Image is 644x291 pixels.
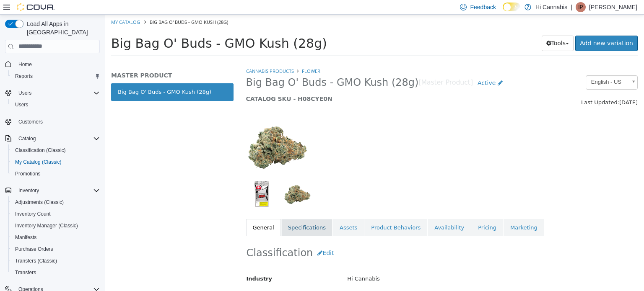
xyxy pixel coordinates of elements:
span: Users [15,88,100,98]
span: IP [578,2,583,12]
a: Manifests [12,232,40,242]
img: Cova [17,3,55,11]
span: Reports [15,73,33,80]
button: Catalog [15,134,39,144]
button: Inventory [2,185,103,196]
a: Purchase Orders [12,244,57,254]
span: Adjustments (Classic) [15,199,64,206]
a: Reports [12,71,36,81]
span: Manifests [15,234,36,241]
h5: MASTER PRODUCT [6,57,129,64]
span: Last Updated: [476,85,514,91]
a: Transfers [12,268,39,278]
span: Transfers (Classic) [12,256,100,266]
span: Big Bag O' Buds - GMO Kush (28g) [141,62,314,75]
button: Promotions [8,168,103,180]
button: Adjustments (Classic) [8,196,103,208]
button: Inventory [15,185,42,196]
p: | [571,2,572,12]
span: Big Bag O' Buds - GMO Kush (28g) [6,21,222,36]
a: Availability [323,204,366,222]
a: Customers [15,117,46,127]
span: Reports [12,71,100,81]
a: Home [15,59,35,70]
div: Hi Cannabis [236,257,539,272]
button: Reports [8,70,103,82]
span: Promotions [12,169,100,179]
span: Inventory [18,187,39,194]
a: English - US [481,61,533,75]
span: Promotions [15,170,41,177]
span: Home [18,61,32,68]
small: [Master Product] [314,65,368,72]
span: Transfers [15,269,36,276]
button: Users [2,87,103,99]
span: Inventory [15,185,100,196]
a: Cannabis Products [141,53,189,59]
a: Pricing [366,204,398,222]
span: Big Bag O' Buds - GMO Kush (28g) [45,4,123,10]
button: Customers [2,116,103,128]
button: Tools [437,21,469,36]
button: Transfers [8,267,103,278]
a: Big Bag O' Buds - GMO Kush (28g) [6,69,129,86]
a: Promotions [12,169,44,179]
a: My Catalog (Classic) [12,157,65,167]
p: [PERSON_NAME] [589,2,637,12]
a: Marketing [399,204,439,222]
a: Inventory Manager (Classic) [12,221,81,231]
span: Users [12,100,100,110]
a: Transfers (Classic) [12,256,60,266]
a: Classification (Classic) [12,145,69,155]
input: Dark Mode [503,3,520,11]
button: Purchase Orders [8,243,103,255]
span: Catalog [15,134,100,144]
button: Users [15,88,35,98]
button: Home [2,58,103,70]
a: Users [12,100,31,110]
span: Home [15,59,100,70]
span: My Catalog (Classic) [12,157,100,167]
button: Classification (Classic) [8,144,103,156]
a: General [141,204,176,222]
span: Active [373,65,391,72]
a: Inventory Count [12,209,54,219]
a: Flower [197,53,216,59]
button: Manifests [8,232,103,243]
h5: CATALOG SKU - H08CYE0N [141,80,432,88]
a: Specifications [177,204,228,222]
span: Industry [142,261,168,267]
h2: Classification [142,231,533,246]
a: Assets [228,204,259,222]
button: Inventory Count [8,208,103,220]
a: Adjustments (Classic) [12,197,67,207]
span: Users [15,101,28,108]
p: Hi Cannabis [535,2,567,12]
button: Users [8,99,103,111]
span: My Catalog (Classic) [15,159,62,165]
span: English - US [481,61,522,74]
button: Transfers (Classic) [8,255,103,267]
span: Classification (Classic) [12,145,100,155]
span: Inventory Count [12,209,100,219]
button: Catalog [2,133,103,144]
a: My Catalog [6,4,35,10]
a: Add new variation [470,21,533,36]
img: 150 [141,101,204,164]
span: Feedback [470,3,496,11]
span: Load All Apps in [GEOGRAPHIC_DATA] [23,20,100,36]
span: Inventory Manager (Classic) [15,222,78,229]
span: Purchase Orders [12,244,100,254]
button: My Catalog (Classic) [8,156,103,168]
span: Inventory Manager (Classic) [12,221,100,231]
span: Catalog [18,135,36,142]
span: Manifests [12,232,100,242]
button: Inventory Manager (Classic) [8,220,103,232]
span: Transfers (Classic) [15,258,57,264]
span: Users [18,90,31,96]
span: Classification (Classic) [15,147,66,154]
a: Active [368,61,402,76]
span: Customers [15,116,100,127]
div: Ian Paul [576,2,586,12]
